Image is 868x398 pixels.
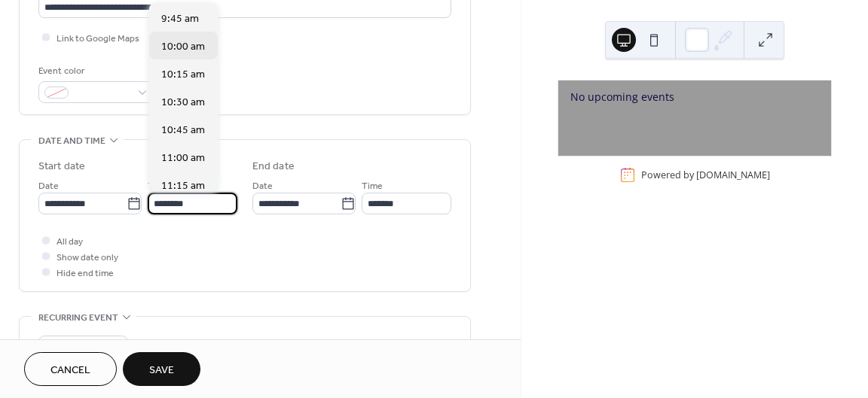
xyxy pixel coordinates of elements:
span: Date and time [38,133,105,149]
span: Recurring event [38,310,118,326]
span: Link to Google Maps [57,31,139,47]
div: Start date [38,159,85,175]
a: [DOMAIN_NAME] [696,169,770,181]
span: 10:45 am [161,123,205,138]
span: Cancel [50,363,90,378]
span: 10:00 am [161,39,205,55]
span: Show date only [57,250,118,266]
span: 11:15 am [161,178,205,194]
span: 10:30 am [161,95,205,111]
span: Time [148,178,169,194]
button: Save [123,352,200,386]
span: 11:00 am [161,150,205,166]
button: Cancel [24,352,117,386]
span: Date [252,178,273,194]
span: Save [149,363,174,378]
div: No upcoming events [570,90,819,104]
span: All day [57,234,83,250]
span: 9:45 am [161,11,199,27]
span: Hide end time [57,266,114,281]
span: Time [362,178,383,194]
div: Event color [38,63,151,79]
div: Powered by [641,169,770,181]
span: Date [38,178,59,194]
div: End date [252,159,295,175]
span: 10:15 am [161,67,205,83]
